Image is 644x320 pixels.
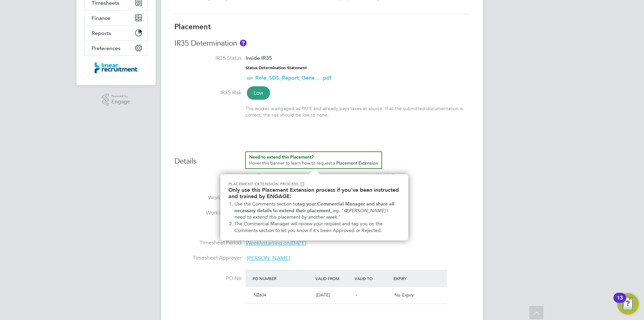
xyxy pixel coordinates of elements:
[376,173,403,180] div: Finish Date
[255,75,332,81] a: Role_SDS_Report_Gene... .pdf
[392,272,431,284] div: Expiry
[234,221,400,234] li: The Commercial Manager will review your request and tag you on the Comments section to let you kn...
[85,62,148,73] a: Go to home page
[174,275,241,282] label: PO No
[174,55,241,62] label: IR35 Status
[290,240,306,246] em: [DATE]
[92,15,110,21] span: Finance
[234,201,396,214] strong: tag your Commercial Manager and share all necessary details to extend their placement
[174,255,241,262] label: Timesheet Approver
[174,239,241,246] label: Timesheet Period
[111,99,130,105] span: Engage
[316,292,330,298] span: [DATE]
[617,298,623,307] div: 13
[247,86,270,100] span: Low
[338,214,341,220] span: "
[234,201,298,207] span: Use the Comments section to
[92,45,120,51] span: Preferences
[95,62,138,73] img: linearrecruitment-logo-retina.png
[246,105,470,118] div: The worker is engaged as PAYE and already pays taxes at source. If all the submitted documentatio...
[247,255,290,262] span: [PERSON_NAME]
[353,272,392,284] div: Valid To
[174,194,241,201] label: Working Days
[174,224,241,231] label: Breaks
[92,30,111,36] span: Reports
[254,292,266,298] span: NZ604
[246,55,272,61] span: Inside IR35
[245,151,382,169] button: How to extend a Placement?
[174,89,241,96] label: IR35 Risk
[174,39,470,48] h3: IR35 Determination
[246,240,306,246] span: starting on
[617,293,639,315] button: Open Resource Center, 13 new notifications
[228,181,400,187] p: Placement Extension Process 📋
[240,40,247,46] button: About IR35
[174,22,211,31] b: Placement
[234,208,389,220] em: @[PERSON_NAME] I need to extend this placement by another week.
[174,210,241,217] label: Working Hours
[111,93,130,99] span: Powered by
[246,240,263,246] em: Weekly
[394,292,414,298] span: No Expiry
[251,272,314,284] div: PO Number
[228,187,400,199] h2: Only use this Placement Extension process if you've been instructed and trained by ENGAGE:
[314,272,353,284] div: Valid From
[220,174,408,240] div: Need to extend this Placement? Hover this banner.
[356,292,357,298] span: -
[246,173,269,180] div: Start Date
[246,65,307,70] strong: Status Determination Statement
[174,151,470,166] h3: Details
[330,208,344,214] span: , eg. "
